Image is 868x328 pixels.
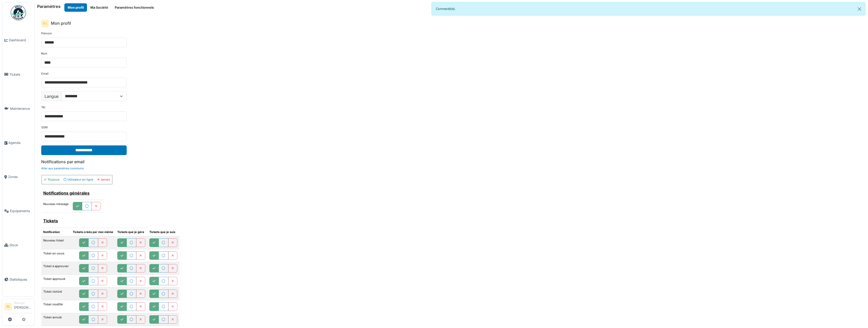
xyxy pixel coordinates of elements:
button: Paramètres fonctionnels [111,3,157,12]
a: SL Manager[PERSON_NAME] [4,301,32,313]
span: Zones [8,174,32,179]
td: Ticket en cours [41,249,71,262]
div: S L [41,20,49,27]
span: Tickets [9,72,32,77]
h6: Tickets [43,218,145,223]
td: Ticket approuvé [41,275,71,287]
button: Mon profil [64,3,87,12]
a: Statistiques [2,262,34,296]
li: SL [4,303,12,310]
th: Tickets que je gère [115,228,147,236]
label: Email [41,72,49,76]
td: Ticket annulé [41,313,71,326]
img: Badge_color-CXgf-gQk.svg [11,5,26,20]
label: Prénom [41,31,52,36]
a: Aller aux paramètres communs [41,167,84,170]
td: Ticket clotûré [41,288,71,300]
a: Équipements [2,194,34,228]
td: Ticket modifié [41,300,71,313]
label: Nouveau message [43,202,69,206]
button: Ma Société [87,3,111,12]
button: Close [854,2,865,16]
div: Utilisateur en ligne [64,177,93,182]
div: Toujours [44,177,60,182]
h6: Mon profil [51,21,71,26]
span: Stock [9,243,32,248]
div: Manager [14,301,32,305]
a: Tickets [2,57,34,91]
a: Agenda [2,126,34,160]
li: [PERSON_NAME] [14,301,32,312]
th: Notification [41,228,71,236]
td: Nouveau ticket [41,236,71,249]
a: Stock [2,228,34,262]
th: Tickets créés par moi-même [71,228,115,236]
span: Maintenance [10,106,32,111]
div: Jamais [97,177,110,182]
label: Tél. [41,105,46,110]
label: GSM [41,125,48,130]
span: Statistiques [9,277,32,282]
span: Agenda [8,140,32,145]
h6: Paramètres [37,4,61,9]
span: Dashboard [9,38,32,43]
div: Connecté(e). [431,2,865,16]
a: Dashboard [2,23,34,57]
a: Zones [2,160,34,194]
th: Tickets que je suis [147,228,179,236]
h6: Notifications par email [41,159,861,164]
label: Nom [41,51,47,56]
label: Langue [41,91,62,101]
a: Maintenance [2,91,34,126]
h6: Notifications générales [43,191,101,196]
span: Équipements [10,209,32,213]
td: Ticket à approuver [41,262,71,275]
